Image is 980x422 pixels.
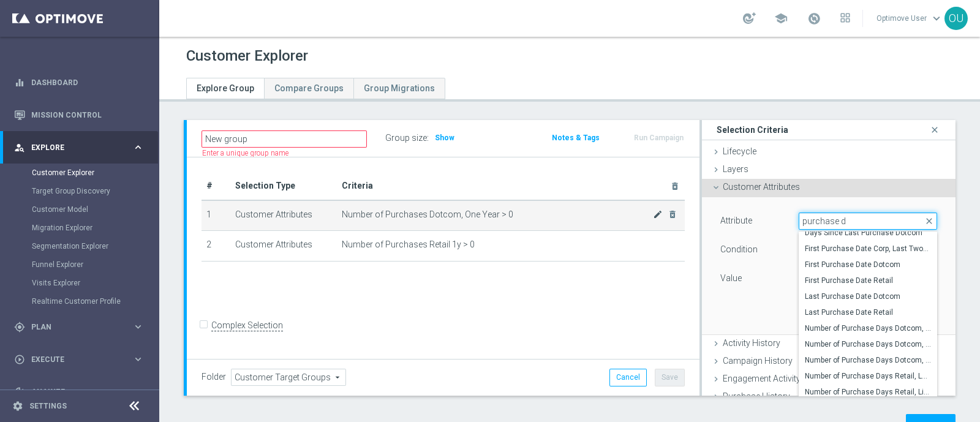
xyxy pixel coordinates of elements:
[32,205,127,214] a: Customer Model
[774,12,788,25] span: school
[723,338,780,348] span: Activity History
[230,200,337,231] td: Customer Attributes
[720,244,758,254] lable: Condition
[274,83,344,93] span: Compare Groups
[14,322,132,333] div: Plan
[385,133,427,143] label: Group size
[31,323,132,331] span: Plan
[723,391,790,401] span: Purchase History
[427,133,429,143] label: :
[805,339,931,349] span: Number of Purchase Days Dotcom, Lifetime
[202,200,230,231] td: 1
[31,356,132,363] span: Execute
[342,239,475,250] span: Number of Purchases Retail 1y > 0
[32,274,158,292] div: Visits Explorer
[132,141,144,153] i: keyboard_arrow_right
[32,168,127,178] a: Customer Explorer
[723,356,793,366] span: Campaign History
[551,131,601,145] button: Notes & Tags
[132,353,144,365] i: keyboard_arrow_right
[799,213,937,230] input: Quick find
[197,83,254,93] span: Explore Group
[14,386,25,398] i: track_changes
[12,401,23,412] i: settings
[805,244,931,254] span: First Purchase Date Corp, Last Two Weeks
[32,260,127,269] a: Funnel Explorer
[32,182,158,200] div: Target Group Discovery
[805,307,931,317] span: Last Purchase Date Retail
[13,387,145,397] button: track_changes Analyze keyboard_arrow_right
[609,369,647,386] button: Cancel
[32,296,127,306] a: Realtime Customer Profile
[32,278,127,288] a: Visits Explorer
[924,216,934,226] span: close
[202,148,288,159] label: Enter a unique group name
[31,99,144,131] a: Mission Control
[32,219,158,237] div: Migration Explorer
[875,9,944,28] a: Optimove Userkeyboard_arrow_down
[805,387,931,397] span: Number of Purchase Days Retail, Lifetime
[805,228,931,238] span: Days Since Last Purchase Dotcom
[668,209,677,219] i: delete_forever
[32,164,158,182] div: Customer Explorer
[186,47,308,65] h1: Customer Explorer
[723,182,800,192] span: Customer Attributes
[31,144,132,151] span: Explore
[14,142,132,153] div: Explore
[717,124,788,135] h3: Selection Criteria
[230,231,337,262] td: Customer Attributes
[230,172,337,200] th: Selection Type
[31,66,144,99] a: Dashboard
[342,209,653,220] span: Number of Purchases Dotcom, One Year > 0
[32,223,127,233] a: Migration Explorer
[202,231,230,262] td: 2
[32,200,158,219] div: Customer Model
[13,78,145,88] button: equalizer Dashboard
[723,374,801,383] span: Engagement Activity
[805,260,931,269] span: First Purchase Date Dotcom
[723,164,748,174] span: Layers
[14,354,132,365] div: Execute
[32,241,127,251] a: Segmentation Explorer
[723,146,756,156] span: Lifecycle
[805,323,931,333] span: Number of Purchase Days Dotcom, Last 2 Years
[14,99,144,131] div: Mission Control
[14,142,25,153] i: person_search
[32,292,158,311] div: Realtime Customer Profile
[13,355,145,364] button: play_circle_outline Execute keyboard_arrow_right
[944,7,968,30] div: OU
[364,83,435,93] span: Group Migrations
[720,273,742,284] label: Value
[13,322,145,332] button: gps_fixed Plan keyboard_arrow_right
[132,386,144,398] i: keyboard_arrow_right
[805,276,931,285] span: First Purchase Date Retail
[655,369,685,386] button: Save
[132,321,144,333] i: keyboard_arrow_right
[202,372,226,382] label: Folder
[14,386,132,398] div: Analyze
[32,255,158,274] div: Funnel Explorer
[14,77,25,88] i: equalizer
[653,209,663,219] i: mode_edit
[720,216,752,225] lable: Attribute
[14,66,144,99] div: Dashboard
[13,110,145,120] button: Mission Control
[805,371,931,381] span: Number of Purchase Days Retail, Last 2 Years
[342,181,373,190] span: Criteria
[186,78,445,99] ul: Tabs
[930,12,943,25] span: keyboard_arrow_down
[14,322,25,333] i: gps_fixed
[13,143,145,153] button: person_search Explore keyboard_arrow_right
[14,354,25,365] i: play_circle_outline
[32,237,158,255] div: Segmentation Explorer
[805,292,931,301] span: Last Purchase Date Dotcom
[202,130,367,148] input: Enter a name for this target group
[31,388,132,396] span: Analyze
[202,172,230,200] th: #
